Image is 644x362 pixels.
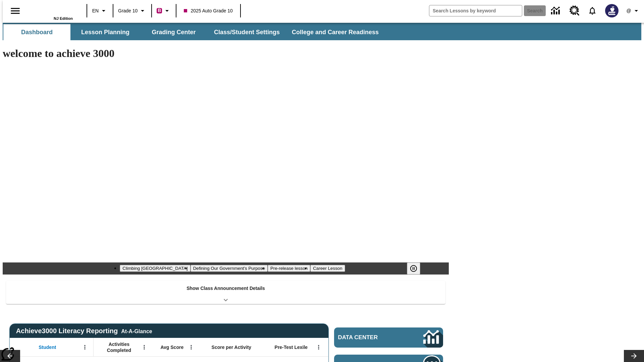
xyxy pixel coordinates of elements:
[140,24,207,40] button: Grading Center
[314,342,324,352] button: Open Menu
[212,344,252,350] span: Score per Activity
[184,7,232,14] span: 2025 Auto Grade 10
[5,1,25,21] button: Open side menu
[429,5,522,16] input: search field
[601,2,623,19] button: Select a new avatar
[191,265,268,272] button: Slide 2 Defining Our Government's Purpose
[407,262,427,275] div: Pause
[39,344,56,350] span: Student
[160,344,183,350] span: Avg Score
[118,7,138,14] span: Grade 10
[16,327,152,335] span: Achieve3000 Literacy Reporting
[626,7,631,14] span: @
[72,24,139,40] button: Lesson Planning
[186,285,265,292] p: Show Class Announcement Details
[407,262,420,275] button: Pause
[139,342,149,352] button: Open Menu
[154,5,174,17] button: Boost Class color is violet red. Change class color
[29,2,73,20] div: Home
[334,327,443,348] a: Data Center
[209,24,285,40] button: Class/Student Settings
[3,23,641,40] div: SubNavbar
[286,24,384,40] button: College and Career Readiness
[268,265,310,272] button: Slide 3 Pre-release lesson
[115,5,149,17] button: Grade: Grade 10, Select a grade
[3,47,449,60] h1: welcome to achieve 3000
[338,334,401,341] span: Data Center
[605,4,619,17] img: Avatar
[310,265,345,272] button: Slide 4 Career Lesson
[97,341,141,353] span: Activities Completed
[54,16,73,20] span: NJ Edition
[3,24,70,40] button: Dashboard
[6,281,445,304] div: Show Class Announcement Details
[584,2,601,19] a: Notifications
[89,5,111,17] button: Language: EN, Select a language
[29,3,73,16] a: Home
[624,350,644,362] button: Lesson carousel, Next
[186,342,196,352] button: Open Menu
[158,6,161,15] span: B
[121,327,152,335] div: At-A-Glance
[92,7,99,14] span: EN
[547,2,566,20] a: Data Center
[120,265,190,272] button: Slide 1 Climbing Mount Tai
[80,342,90,352] button: Open Menu
[566,2,584,20] a: Resource Center, Will open in new tab
[3,24,385,40] div: SubNavbar
[275,344,308,350] span: Pre-Test Lexile
[623,5,644,17] button: Profile/Settings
